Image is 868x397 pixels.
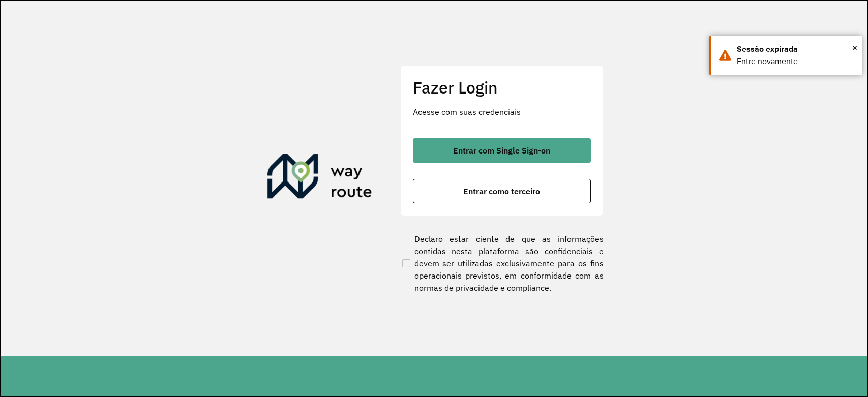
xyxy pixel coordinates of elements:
button: button [413,138,591,163]
button: button [413,179,591,203]
div: Entre novamente [737,55,854,68]
div: Sessão expirada [737,43,854,55]
button: Close [852,40,857,55]
span: Entrar como terceiro [463,187,540,195]
p: Acesse com suas credenciais [413,106,591,118]
h2: Fazer Login [413,78,591,97]
span: × [852,40,857,55]
span: Entrar com Single Sign-on [453,146,550,155]
label: Declaro estar ciente de que as informações contidas nesta plataforma são confidenciais e devem se... [400,233,604,294]
img: Roteirizador AmbevTech [267,154,372,203]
